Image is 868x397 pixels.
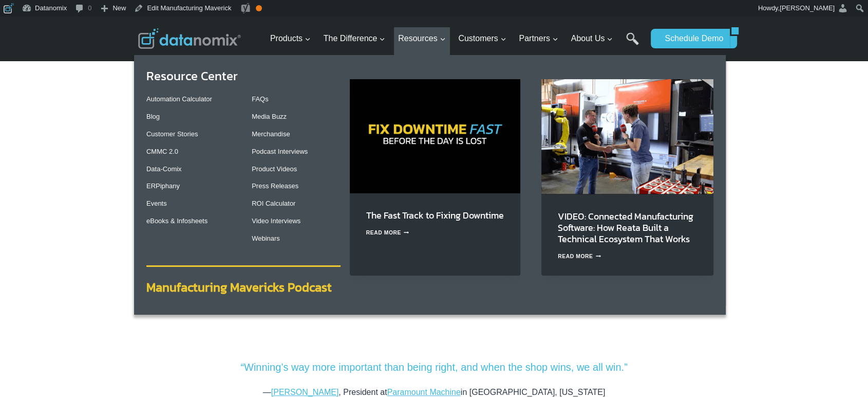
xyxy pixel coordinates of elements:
span: Customers [458,32,506,45]
a: Manufacturing Mavericks Podcast [146,278,332,296]
span: About Us [571,32,613,45]
a: The Fast Track to Fixing Downtime [366,208,504,222]
img: Tackle downtime in real time. See how Datanomix Fast Track gives manufacturers instant visibility... [350,79,520,193]
a: CMMC 2.0 [146,148,178,155]
a: FAQs [252,95,269,103]
a: Media Buzz [252,113,287,120]
a: Resource Center [146,67,238,85]
a: Webinars [252,234,280,242]
span: The Difference [324,32,386,45]
a: Product Videos [252,165,297,173]
a: Read More [366,230,409,236]
a: VIDEO: Connected Manufacturing Software: How Reata Built a Technical Ecosystem That Works [558,209,693,246]
img: Reata’s Connected Manufacturing Software Ecosystem [541,79,713,194]
a: [PERSON_NAME] [271,388,339,396]
a: Paramount Machine [387,388,461,396]
img: Datanomix [138,28,241,49]
a: Data-Comix [146,165,182,173]
a: Search [626,32,639,56]
span: Products [270,32,311,45]
a: Merchandise [252,130,290,138]
a: Podcast Interviews [252,148,308,155]
a: Press Releases [252,182,298,190]
a: ROI Calculator [252,200,295,207]
a: Customer Stories [146,130,198,138]
a: Video Interviews [252,217,300,225]
a: Events [146,200,167,207]
span: Partners [519,32,558,45]
nav: Primary Navigation [266,22,646,56]
a: Schedule Demo [651,29,730,48]
a: Read More [558,254,601,259]
p: “Winning’s way more important than being right, and when the shop wins, we all win.” [155,359,713,375]
a: eBooks & Infosheets [146,217,207,225]
div: OK [256,5,262,11]
span: Resources [398,32,445,45]
a: ERPiphany [146,182,180,190]
a: Blog [146,113,160,120]
span: [PERSON_NAME] [780,4,835,12]
a: Automation Calculator [146,95,212,103]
